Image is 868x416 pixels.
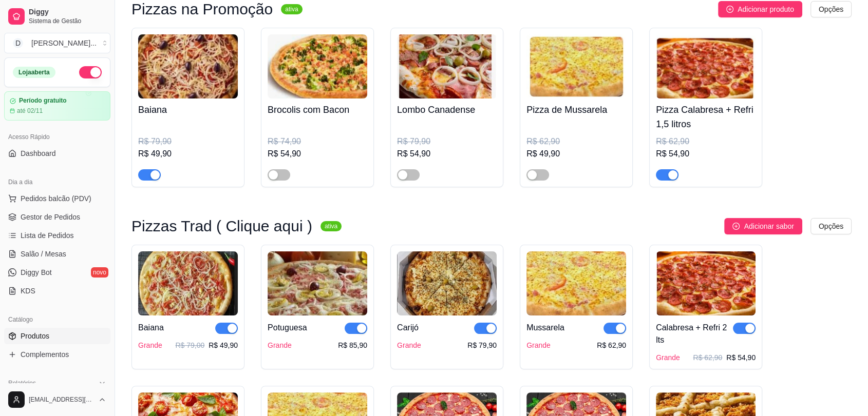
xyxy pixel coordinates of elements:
h4: Baiana [138,103,238,117]
div: R$ 79,90 [138,135,238,148]
a: DiggySistema de Gestão [4,4,110,29]
img: product-image [656,251,756,315]
span: Adicionar produto [738,4,794,15]
div: Acesso Rápido [4,129,110,145]
h4: Lombo Canadense [397,103,497,117]
div: R$ 62,90 [656,135,756,148]
h4: Pizza Calabresa + Refri 1,5 litros [656,103,756,131]
div: [PERSON_NAME] ... [31,38,97,48]
span: Complementos [21,349,69,360]
span: Opções [819,221,843,232]
span: Lista de Pedidos [21,230,74,241]
div: Grande [397,340,421,350]
div: R$ 62,90 [597,340,626,350]
div: Carijó [397,322,419,334]
div: R$ 62,90 [526,135,626,148]
img: product-image [268,251,367,315]
span: KDS [21,286,35,296]
button: Alterar Status [79,66,102,78]
span: Relatórios [8,379,36,387]
div: R$ 79,90 [397,135,497,148]
article: Período gratuito [19,97,67,105]
sup: ativa [281,4,302,14]
h3: Pizzas Trad ( Clique aqui ) [131,220,312,232]
div: R$ 49,90 [138,148,238,160]
a: Dashboard [4,145,110,162]
img: product-image [268,34,367,98]
div: R$ 74,90 [268,135,367,148]
div: Baiana [138,322,164,334]
span: Adicionar sabor [744,221,794,232]
h4: Pizza de Mussarela [526,103,626,117]
a: KDS [4,283,110,299]
a: Lista de Pedidos [4,227,110,244]
div: R$ 54,90 [656,148,756,160]
div: Dia a dia [4,174,110,190]
div: Grande [138,340,162,350]
h4: Brocolis com Bacon [268,103,367,117]
button: Opções [810,218,852,234]
span: Diggy Bot [21,267,52,278]
a: Produtos [4,328,110,344]
div: R$ 54,90 [268,148,367,160]
h3: Pizzas na Promoção [131,3,273,15]
span: Produtos [21,331,49,341]
a: Gestor de Pedidos [4,209,110,225]
span: Gestor de Pedidos [21,212,80,222]
img: product-image [526,251,626,315]
span: plus-circle [726,6,733,13]
div: R$ 85,90 [338,340,367,350]
img: product-image [138,34,238,98]
div: R$ 49,90 [526,148,626,160]
span: Diggy [29,8,106,17]
p: R$ 49,90 [209,340,238,350]
div: Potuguesa [268,322,307,334]
div: Catálogo [4,311,110,328]
span: plus-circle [732,223,740,230]
article: até 02/11 [17,107,43,115]
img: product-image [526,34,626,98]
button: Pedidos balcão (PDV) [4,190,110,207]
img: product-image [138,251,238,315]
button: Adicionar produto [718,1,802,17]
p: R$ 54,90 [726,352,756,363]
span: Sistema de Gestão [29,17,106,25]
button: Select a team [4,33,110,53]
a: Salão / Mesas [4,246,110,262]
span: [EMAIL_ADDRESS][DOMAIN_NAME] [29,395,94,404]
div: R$ 54,90 [397,148,497,160]
span: Pedidos balcão (PDV) [21,193,91,204]
p: R$ 79,00 [175,340,204,350]
img: product-image [397,251,497,315]
button: Adicionar sabor [724,218,802,234]
div: R$ 79,90 [467,340,497,350]
div: Loja aberta [13,67,55,78]
span: Opções [819,4,843,15]
div: Calabresa + Refri 2 lts [656,322,733,346]
div: Grande [656,352,680,363]
p: R$ 62,90 [693,352,722,363]
a: Período gratuitoaté 02/11 [4,91,110,121]
span: D [13,38,23,48]
div: Grande [268,340,292,350]
img: product-image [397,34,497,98]
button: [EMAIL_ADDRESS][DOMAIN_NAME] [4,387,110,412]
div: Grande [526,340,551,350]
sup: ativa [320,221,342,231]
div: Mussarela [526,322,564,334]
a: Complementos [4,346,110,363]
span: Dashboard [21,148,56,159]
img: product-image [656,34,756,98]
button: Opções [810,1,852,17]
a: Diggy Botnovo [4,264,110,281]
span: Salão / Mesas [21,249,66,259]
